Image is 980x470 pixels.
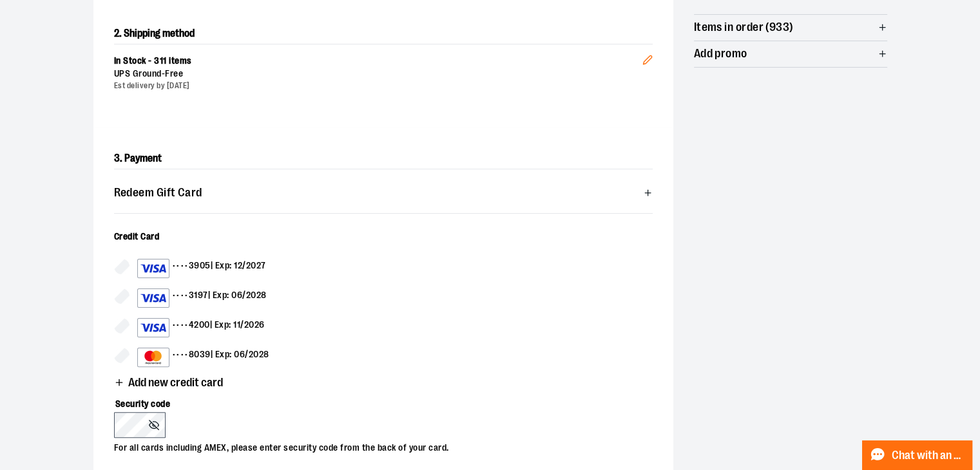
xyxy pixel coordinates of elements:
h2: 3. Payment [114,148,653,169]
input: MasterCard example showing the 16-digit card number on the front of the cardMasterCard example sh... [114,348,130,363]
div: In Stock - 311 items [114,55,642,68]
span: Free [165,68,183,79]
div: Est delivery by [DATE] [114,80,642,91]
input: Visa card example showing the 16-digit card number on the front of the cardVisa card example show... [114,318,130,334]
img: MasterCard example showing the 16-digit card number on the front of the card [140,350,166,365]
button: Items in order (933) [694,15,887,41]
button: Chat with an Expert [862,440,973,470]
img: Visa card example showing the 16-digit card number on the front of the card [140,290,166,306]
button: Add new credit card [114,377,223,391]
label: Security code [114,390,640,412]
h2: 2. Shipping method [114,23,653,44]
div: •••• 3197 | Exp: 06/2028 [137,288,267,308]
span: Chat with an Expert [892,449,965,462]
div: UPS Ground - [114,68,642,80]
button: Edit [632,34,663,79]
button: Add promo [694,41,887,67]
img: Visa card example showing the 16-digit card number on the front of the card [140,320,166,335]
div: •••• 4200 | Exp: 11/2026 [137,318,265,337]
span: Credit Card [114,231,160,241]
span: Add promo [694,48,747,60]
span: Items in order (933) [694,21,794,33]
div: •••• 8039 | Exp: 06/2028 [137,348,269,367]
span: Redeem Gift Card [114,187,202,199]
p: For all cards including AMEX, please enter security code from the back of your card. [114,438,640,455]
input: Visa card example showing the 16-digit card number on the front of the cardVisa card example show... [114,288,130,304]
div: •••• 3905 | Exp: 12/2027 [137,259,266,278]
button: Redeem Gift Card [114,180,653,205]
input: Visa card example showing the 16-digit card number on the front of the cardVisa card example show... [114,259,130,274]
img: Visa card example showing the 16-digit card number on the front of the card [140,261,166,276]
span: Add new credit card [128,377,223,389]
